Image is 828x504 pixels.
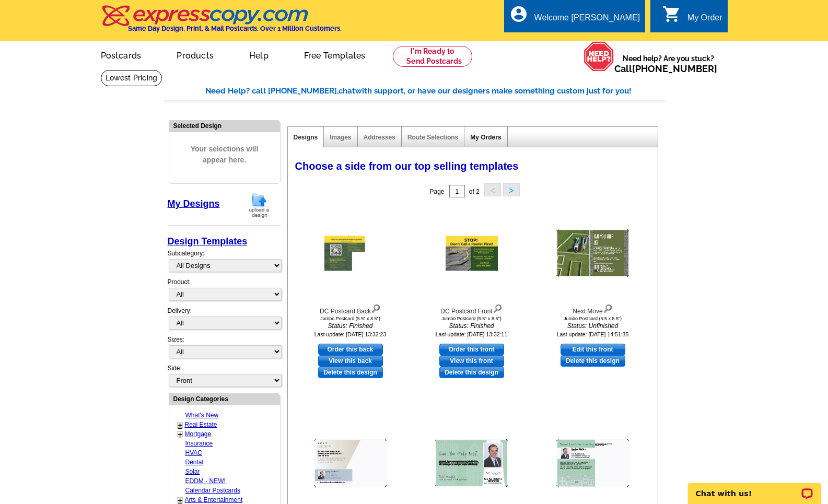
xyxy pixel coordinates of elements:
[469,188,480,195] span: of 2
[295,160,519,172] span: Choose a side from our top selling templates
[314,439,387,488] img: Next Move
[439,344,504,355] a: use this design
[681,471,828,504] iframe: LiveChat chat widget
[407,134,458,141] a: Route Selections
[293,302,408,316] div: DC Postcard Back
[168,236,248,247] a: Design Templates
[439,355,504,367] a: View this front
[561,344,625,355] a: use this design
[687,13,722,28] div: My Order
[318,355,383,367] a: View this back
[324,236,377,271] img: DC Postcard Back
[318,367,383,378] a: Delete this design
[484,183,501,196] button: <
[178,421,182,429] a: +
[185,440,213,447] a: Insurance
[185,477,226,485] a: EDDM - NEW!
[535,302,650,316] div: Next Move
[535,316,650,321] div: Jumbo Postcard (5.5 x 8.5")
[178,430,182,439] a: +
[662,11,722,25] a: shopping_cart My Order
[185,487,240,494] a: Calendar Postcards
[493,302,503,313] img: view design details
[414,302,529,316] div: DC Postcard Front
[294,134,318,141] a: Designs
[371,302,381,313] img: view design details
[318,344,383,355] a: use this design
[84,42,158,67] a: Postcards
[287,42,382,67] a: Free Templates
[232,42,285,67] a: Help
[168,335,281,364] div: Sizes:
[446,236,498,271] img: DC Postcard Front
[561,355,625,367] a: Delete this design
[339,86,355,96] span: chat
[614,53,722,74] span: Need help? Are you stuck?
[584,41,614,72] img: help
[509,5,528,24] i: account_circle
[168,364,281,388] div: Side:
[160,42,230,67] a: Products
[534,13,640,28] div: Welcome [PERSON_NAME]
[185,459,204,466] a: Dental
[314,331,387,337] small: Last update: [DATE] 13:32:23
[185,421,217,428] a: Real Estate
[185,496,243,503] a: Arts & Entertainment
[205,85,665,97] div: Need Help? call [PHONE_NUMBER], with support, or have our designers make something custom just fo...
[439,367,504,378] a: Delete this design
[185,430,212,438] a: Mortgage
[436,331,508,337] small: Last update: [DATE] 13:32:11
[168,198,220,209] a: My Designs
[246,192,273,218] img: upload-design
[168,306,281,335] div: Delivery:
[364,134,395,141] a: Addresses
[614,63,717,74] span: Call
[293,316,408,321] div: Jumbo Postcard (5.5" x 8.5")
[185,468,200,475] a: Solar
[414,316,529,321] div: Jumbo Postcard (5.5" x 8.5")
[293,321,408,331] i: Status: Finished
[330,134,351,141] a: Images
[168,277,281,306] div: Product:
[557,331,629,337] small: Last update: [DATE] 14:51:35
[632,63,717,74] a: [PHONE_NUMBER]
[429,188,444,195] span: Page
[414,321,529,331] i: Status: Finished
[177,133,272,176] span: Your selections will appear here.
[101,13,342,32] a: Same Day Design, Print, & Mail Postcards. Over 1 Million Customers.
[470,134,501,141] a: My Orders
[168,249,281,277] div: Subcategory:
[556,229,629,278] img: Next Move
[169,394,280,404] div: Design Categories
[556,439,629,488] img: NewAgent Neighborhood Friend
[128,25,342,32] h4: Same Day Design, Print, & Mail Postcards. Over 1 Million Customers.
[535,321,650,331] i: Status: Unfinished
[662,5,681,24] i: shopping_cart
[185,449,202,456] a: HVAC
[435,439,508,488] img: NewAgent Neighborhood Friend
[185,412,219,419] a: What's New
[603,302,613,313] img: view design details
[503,183,520,196] button: >
[169,121,280,131] div: Selected Design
